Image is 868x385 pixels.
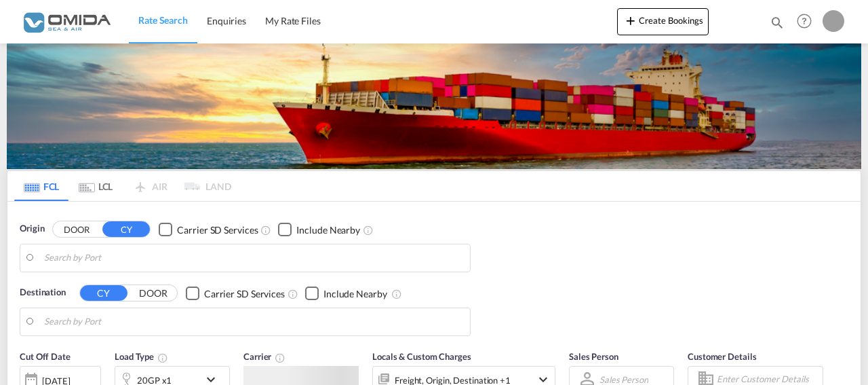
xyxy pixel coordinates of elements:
[288,288,298,299] md-icon: Unchecked: Search for CY (Container Yard) services for all selected carriers.Checked : Search for...
[363,224,374,235] md-icon: Unchecked: Ignores neighbouring ports when fetching rates.Checked : Includes neighbouring ports w...
[20,6,112,37] img: 459c566038e111ed959c4fc4f0a4b274.png
[68,171,123,201] md-tab-item: LCL
[793,10,816,33] span: Help
[793,10,823,34] div: Help
[770,15,785,35] div: icon-magnify
[20,286,66,299] span: Destination
[243,351,285,362] span: Carrier
[296,223,360,237] div: Include Nearby
[102,221,150,237] button: CY
[207,15,246,26] span: Enquiries
[623,12,639,29] md-icon: icon-plus 400-fg
[14,171,231,201] md-pagination-wrapper: Use the left and right arrow keys to navigate between tabs
[44,248,463,268] input: Search by Port
[7,43,861,169] img: LCL+%26+FCL+BACKGROUND.png
[186,286,285,300] md-checkbox: Checkbox No Ink
[80,285,127,301] button: CY
[20,222,44,236] span: Origin
[14,171,68,201] md-tab-item: FCL
[391,288,402,299] md-icon: Unchecked: Ignores neighbouring ports when fetching rates.Checked : Includes neighbouring ports w...
[177,223,258,237] div: Carrier SD Services
[305,286,387,300] md-checkbox: Checkbox No Ink
[115,351,168,362] span: Load Type
[204,287,285,301] div: Carrier SD Services
[53,221,100,237] button: DOOR
[569,351,618,362] span: Sales Person
[372,351,471,362] span: Locals & Custom Charges
[275,352,285,363] md-icon: The selected Trucker/Carrierwill be displayed in the rate results If the rates are from another f...
[278,222,360,236] md-checkbox: Checkbox No Ink
[159,222,258,236] md-checkbox: Checkbox No Ink
[265,15,321,26] span: My Rate Files
[130,285,177,301] button: DOOR
[617,8,709,35] button: icon-plus 400-fgCreate Bookings
[157,352,168,363] md-icon: icon-information-outline
[770,15,785,30] md-icon: icon-magnify
[323,287,387,301] div: Include Nearby
[44,312,463,332] input: Search by Port
[688,351,756,362] span: Customer Details
[260,224,271,235] md-icon: Unchecked: Search for CY (Container Yard) services for all selected carriers.Checked : Search for...
[20,351,71,362] span: Cut Off Date
[138,14,188,26] span: Rate Search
